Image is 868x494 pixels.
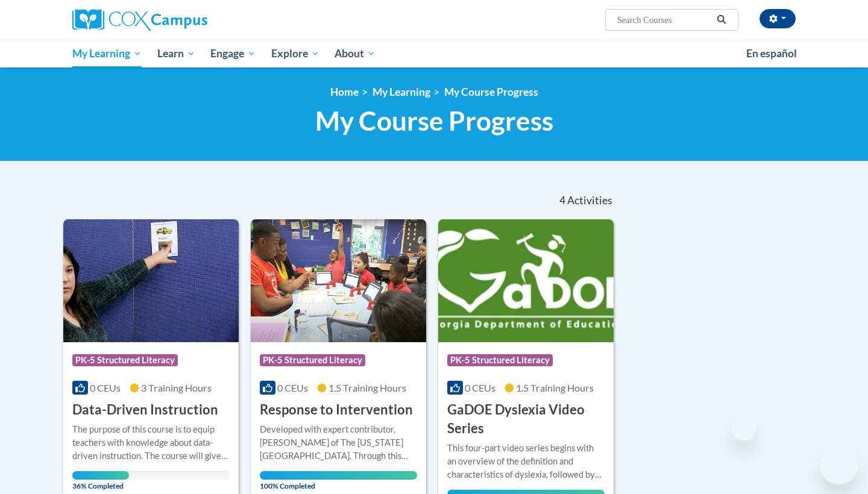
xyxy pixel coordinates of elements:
[260,423,417,463] div: Developed with expert contributor, [PERSON_NAME] of The [US_STATE][GEOGRAPHIC_DATA]. Through this...
[72,471,129,490] span: 36% Completed
[712,13,731,27] button: Search
[315,105,553,137] span: My Course Progress
[330,86,359,98] a: Home
[260,471,417,490] span: 100% Completed
[438,219,614,342] img: Course Logo
[72,9,207,31] img: Cox Campus
[72,9,301,31] a: Cox Campus
[516,382,594,393] span: 1.5 Training Hours
[447,354,553,366] span: PK-5 Structured Literacy
[447,442,605,481] div: This four-part video series begins with an overview of the definition and characteristics of dysl...
[72,471,129,480] div: Your progress
[732,417,756,441] iframe: Close message
[329,382,406,393] span: 1.5 Training Hours
[72,354,178,366] span: PK-5 Structured Literacy
[277,382,308,393] span: 0 CEUs
[447,401,605,438] h3: GaDOE Dyslexia Video Series
[444,86,538,98] a: My Course Progress
[72,423,230,463] div: The purpose of this course is to equip teachers with knowledge about data-driven instruction. The...
[54,40,814,67] div: Main menu
[251,219,426,342] img: Course Logo
[72,401,218,419] h3: Data-Driven Instruction
[746,47,797,60] span: En español
[327,40,384,67] a: About
[820,446,858,484] iframe: Button to launch messaging window
[263,40,327,67] a: Explore
[141,382,212,393] span: 3 Training Hours
[72,46,142,61] span: My Learning
[567,194,612,207] span: Activities
[260,354,365,366] span: PK-5 Structured Literacy
[559,194,565,207] span: 4
[738,41,805,66] a: En español
[63,219,239,342] img: Course Logo
[210,46,256,61] span: Engage
[373,86,430,98] a: My Learning
[64,40,149,67] a: My Learning
[157,46,195,61] span: Learn
[203,40,263,67] a: Engage
[616,13,712,27] input: Search Courses
[260,471,417,480] div: Your progress
[335,46,376,61] span: About
[90,382,121,393] span: 0 CEUs
[149,40,203,67] a: Learn
[759,9,796,28] button: Account Settings
[465,382,495,393] span: 0 CEUs
[271,46,319,61] span: Explore
[260,401,413,419] h3: Response to Intervention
